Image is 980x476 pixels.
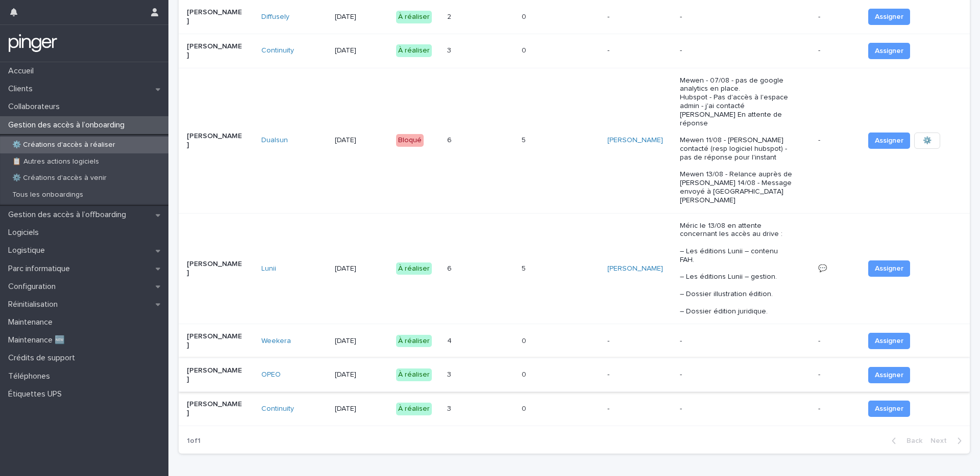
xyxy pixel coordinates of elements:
p: - [818,335,822,346]
a: 💬 [818,265,827,272]
p: Clients [4,84,41,94]
a: OPEO [261,371,281,379]
p: - [818,368,822,379]
span: Assigner [875,12,903,22]
p: 4 [447,335,454,346]
p: - [680,46,793,55]
p: 0 [522,44,528,55]
p: - [680,13,793,21]
p: [PERSON_NAME] [187,332,243,350]
p: 2 [447,11,453,21]
tr: [PERSON_NAME]Continuity [DATE]À réaliser33 00 ---- Assigner [179,34,970,68]
p: - [607,46,664,55]
p: Réinitialisation [4,300,66,309]
img: mTgBEunGTSyRkCgitkcU [8,33,58,54]
div: À réaliser [396,262,432,275]
a: Weekera [261,337,291,346]
p: Gestion des accès à l’offboarding [4,210,134,220]
button: Assigner [868,260,910,277]
span: Back [900,437,922,444]
p: Crédits de support [4,353,83,363]
a: Lunii [261,265,276,273]
a: Diffusely [261,13,289,21]
div: À réaliser [396,335,432,348]
p: 3 [447,44,453,55]
tr: [PERSON_NAME]Dualsun [DATE]Bloqué66 55 [PERSON_NAME] Mewen - 07/08 - pas de google analytics en p... [179,68,970,213]
span: Assigner [875,263,903,274]
p: Accueil [4,66,42,76]
p: 1 of 1 [179,429,209,454]
p: Méric le 13/08 en attente concernant les accès au drive : – Les éditions Lunii – contenu FAH. – L... [680,222,793,316]
button: Assigner [868,9,910,25]
div: À réaliser [396,368,432,381]
p: Parc informatique [4,264,78,274]
p: - [818,44,822,55]
p: - [818,134,822,145]
p: Maintenance 🆕 [4,335,73,345]
p: 0 [522,368,528,379]
a: [PERSON_NAME] [607,265,663,273]
button: Assigner [868,333,910,349]
a: [PERSON_NAME] [607,136,663,145]
tr: [PERSON_NAME]Lunii [DATE]À réaliser66 55 [PERSON_NAME] Méric le 13/08 en attente concernant les a... [179,213,970,324]
p: Configuration [4,282,64,292]
p: [PERSON_NAME] [187,8,243,25]
p: [DATE] [335,371,388,379]
p: Tous les onboardings [4,191,91,199]
p: Logistique [4,246,53,255]
p: 0 [522,403,528,413]
p: 5 [522,262,528,273]
span: Assigner [875,46,903,56]
p: - [818,403,822,413]
button: Assigner [868,43,910,59]
div: À réaliser [396,44,432,57]
p: [PERSON_NAME] [187,366,243,384]
p: Logiciels [4,228,47,237]
p: - [818,11,822,21]
span: Next [930,437,953,444]
span: ⚙️ [923,136,932,146]
a: Dualsun [261,136,288,145]
p: ⚙️ Créations d'accès à réaliser [4,141,124,149]
span: Assigner [875,404,903,414]
p: 📋 Autres actions logiciels [4,157,107,166]
p: 5 [522,134,528,145]
p: - [680,371,793,379]
p: 6 [447,134,454,145]
p: [PERSON_NAME] [187,260,243,277]
p: - [607,405,664,413]
a: Continuity [261,46,294,55]
p: Gestion des accès à l’onboarding [4,120,133,130]
p: [DATE] [335,136,388,145]
p: Collaborateurs [4,102,68,112]
div: Bloqué [396,134,424,147]
p: 0 [522,11,528,21]
span: Assigner [875,336,903,346]
span: Assigner [875,136,903,146]
p: - [680,337,793,346]
button: Assigner [868,133,910,149]
p: Mewen - 07/08 - pas de google analytics en place. Hubspot - Pas d'accès à l'espace admin - j'ai c... [680,76,793,205]
div: À réaliser [396,403,432,415]
p: [PERSON_NAME] [187,400,243,417]
button: Assigner [868,367,910,383]
p: [DATE] [335,46,388,55]
div: À réaliser [396,11,432,23]
tr: [PERSON_NAME]OPEO [DATE]À réaliser33 00 ---- Assigner [179,358,970,392]
p: - [607,371,664,379]
p: - [607,13,664,21]
p: [DATE] [335,405,388,413]
p: [DATE] [335,13,388,21]
p: 3 [447,403,453,413]
button: Back [884,436,926,445]
p: Téléphones [4,372,58,381]
p: 6 [447,262,454,273]
tr: [PERSON_NAME]Weekera [DATE]À réaliser44 00 ---- Assigner [179,324,970,358]
p: 3 [447,368,453,379]
p: Étiquettes UPS [4,389,70,399]
p: Maintenance [4,318,61,327]
p: ⚙️ Créations d'accès à venir [4,174,115,182]
p: [DATE] [335,265,388,273]
p: [PERSON_NAME] [187,42,243,60]
p: - [680,405,793,413]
